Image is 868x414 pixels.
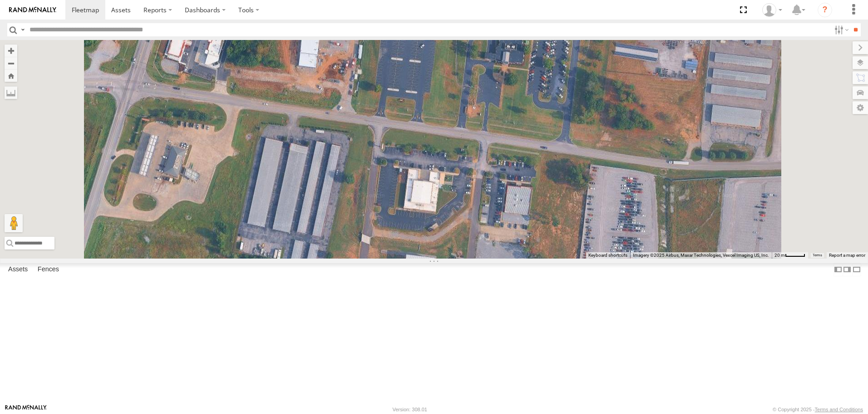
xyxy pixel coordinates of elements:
[19,23,26,36] label: Search Query
[9,7,56,13] img: rand-logo.svg
[772,252,808,259] button: Map Scale: 20 m per 41 pixels
[5,214,23,232] button: Drag Pegman onto the map to open Street View
[633,253,769,258] span: Imagery ©2025 Airbus, Maxar Technologies, Vexcel Imaging US, Inc.
[588,252,627,259] button: Keyboard shortcuts
[5,405,47,414] a: Visit our Website
[393,407,427,412] div: Version: 308.01
[843,263,852,276] label: Dock Summary Table to the Right
[5,70,17,82] button: Zoom Home
[831,23,850,36] label: Search Filter Options
[813,253,822,257] a: Terms (opens in new tab)
[5,45,17,57] button: Zoom in
[4,264,32,276] label: Assets
[773,407,863,412] div: © Copyright 2025 -
[829,253,865,258] a: Report a map error
[5,57,17,70] button: Zoom out
[833,263,843,276] label: Dock Summary Table to the Left
[815,407,863,412] a: Terms and Conditions
[33,264,64,276] label: Fences
[818,3,832,17] i: ?
[852,263,861,276] label: Hide Summary Table
[853,101,868,114] label: Map Settings
[759,3,785,17] div: Nele .
[774,253,785,258] span: 20 m
[5,86,17,99] label: Measure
